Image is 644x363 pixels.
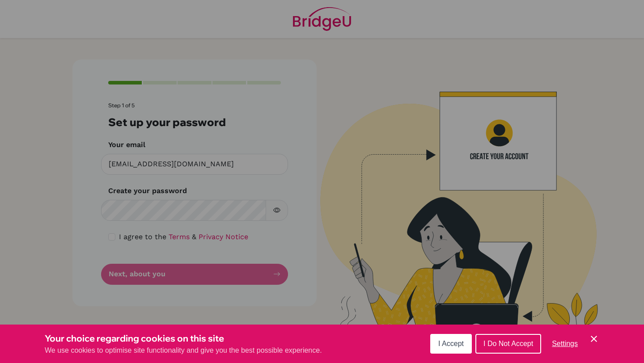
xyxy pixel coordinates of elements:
span: I Do Not Accept [483,340,533,347]
h3: Your choice regarding cookies on this site [45,332,322,345]
button: I Do Not Accept [475,334,541,354]
p: We use cookies to optimise site functionality and give you the best possible experience. [45,345,322,356]
span: I Accept [438,340,464,347]
button: Settings [545,335,585,353]
button: Save and close [589,333,599,344]
span: Settings [552,340,578,347]
button: I Accept [430,334,472,354]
